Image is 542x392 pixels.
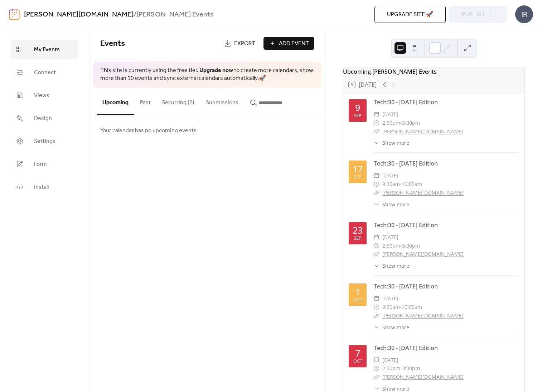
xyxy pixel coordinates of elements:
span: Show more [382,201,409,208]
a: [PERSON_NAME][DOMAIN_NAME] [382,128,464,135]
div: ​ [374,373,379,381]
div: ​ [374,356,379,364]
span: Show more [382,324,409,331]
span: 3:00pm [402,242,420,250]
span: - [400,303,402,311]
div: ​ [374,250,379,258]
a: [PERSON_NAME][DOMAIN_NAME] [382,250,464,257]
a: Install [11,177,78,197]
div: ​ [374,188,379,197]
span: Events [100,36,125,52]
button: ​Show more [374,262,409,269]
span: 2:30pm [382,242,400,250]
b: [PERSON_NAME] Events [136,8,213,21]
div: ​ [374,242,379,250]
button: ​Show more [374,139,409,147]
span: [DATE] [382,356,398,364]
button: ​Show more [374,324,409,331]
button: Recurring (2) [156,88,200,114]
button: ​Show more [374,201,409,208]
span: Show more [382,139,409,147]
div: Oct [353,298,362,302]
div: ​ [374,311,379,320]
button: Add Event [263,37,314,50]
div: ​ [374,324,379,331]
a: [PERSON_NAME][DOMAIN_NAME] [382,189,464,196]
span: 10:00am [402,303,422,311]
span: Export [234,39,255,48]
a: [PERSON_NAME][DOMAIN_NAME] [382,373,464,380]
div: ​ [374,233,379,242]
span: Add Event [279,39,309,48]
div: ​ [374,294,379,303]
div: ​ [374,171,379,180]
div: ​ [374,119,379,127]
div: Sep [354,236,362,241]
button: Submissions [200,88,244,114]
div: ​ [374,364,379,373]
div: 1 [355,287,360,296]
button: Upcoming [97,88,134,115]
a: My Events [11,40,78,59]
span: Design [34,114,52,123]
img: logo [9,9,20,20]
a: Settings [11,132,78,151]
span: My Events [34,46,60,54]
span: [DATE] [382,294,398,303]
span: - [400,242,402,250]
div: ​ [374,110,379,119]
span: [DATE] [382,171,398,180]
a: Connect [11,63,78,82]
a: Tech:30 - [DATE] Edition [374,221,438,229]
b: / [134,8,136,21]
span: 2:30pm [382,119,400,127]
a: Views [11,86,78,105]
a: Tech:30 - [DATE] Edition [374,344,438,352]
div: Sep [354,175,362,180]
span: - [400,119,402,127]
div: 9 [355,103,360,112]
div: ​ [374,139,379,147]
div: ​ [374,127,379,136]
button: Upgrade site 🚀 [374,6,446,23]
span: Views [34,91,49,100]
a: [PERSON_NAME][DOMAIN_NAME] [382,312,464,319]
span: Settings [34,137,55,146]
span: This site is currently using the free tier. to create more calendars, show more than 10 events an... [100,67,314,83]
a: Design [11,109,78,128]
span: 9:30am [382,180,400,188]
div: Sep [354,114,362,118]
div: ​ [374,303,379,311]
div: Upcoming [PERSON_NAME] Events [343,67,524,76]
a: Tech:30 - [DATE] Edition [374,282,438,290]
a: Tech:30 - [DATE] Edition [374,98,438,106]
span: [DATE] [382,233,398,242]
div: 17 [353,164,363,173]
span: [DATE] [382,110,398,119]
span: Install [34,183,49,192]
button: Past [134,88,156,114]
span: Your calendar has no upcoming events [100,126,197,135]
span: Form [34,160,47,169]
div: ​ [374,180,379,188]
span: 3:00pm [402,119,420,127]
span: - [400,364,402,373]
a: Form [11,154,78,174]
div: Oct [353,359,362,364]
span: Connect [34,68,56,77]
a: Tech:30 - [DATE] Edition [374,159,438,167]
div: IR [515,5,533,23]
div: ​ [374,262,379,269]
span: 2:30pm [382,364,400,373]
a: Export [219,37,261,50]
div: 7 [355,349,360,358]
a: Upgrade now [199,65,233,76]
span: Show more [382,262,409,269]
span: 10:00am [402,180,422,188]
div: ​ [374,201,379,208]
a: [PERSON_NAME][DOMAIN_NAME] [24,8,134,21]
span: - [400,180,402,188]
span: 9:30am [382,303,400,311]
div: 23 [353,226,363,235]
